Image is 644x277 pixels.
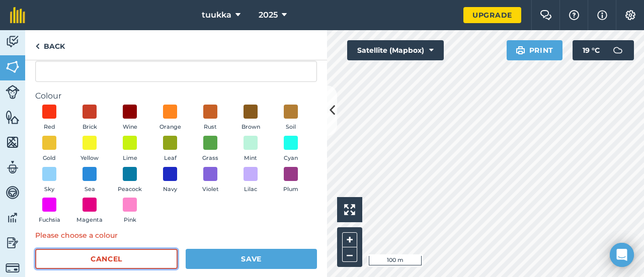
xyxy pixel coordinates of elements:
[186,249,317,269] button: Save
[156,136,184,163] button: Leaf
[75,198,104,225] button: Magenta
[6,110,20,125] img: svg+xml;base64,PHN2ZyB4bWxucz0iaHR0cDovL3d3dy53My5vcmcvMjAwMC9zdmciIHdpZHRoPSI1NiIgaGVpZ2h0PSI2MC...
[44,185,54,194] span: Sky
[236,167,265,194] button: Lilac
[116,198,144,225] button: Pink
[118,185,142,194] span: Peacock
[277,167,305,194] button: Plum
[35,105,63,132] button: Red
[202,154,218,163] span: Grass
[608,40,628,60] img: svg+xml;base64,PD94bWwgdmVyc2lvbj0iMS4wIiBlbmNvZGluZz0idXRmLTgiPz4KPCEtLSBHZW5lcmF0b3I6IEFkb2JlIE...
[196,167,224,194] button: Violet
[202,9,231,21] span: tuukka
[610,243,634,267] div: Open Intercom Messenger
[75,105,104,132] button: Brick
[156,167,184,194] button: Navy
[35,230,317,241] div: Please choose a colour
[123,154,137,163] span: Lime
[35,198,63,225] button: Fuchsia
[76,216,103,225] span: Magenta
[123,123,137,132] span: Wine
[75,167,104,194] button: Sea
[164,154,177,163] span: Leaf
[583,40,600,60] span: 19 ° C
[283,185,298,194] span: Plum
[116,136,144,163] button: Lime
[6,185,20,200] img: svg+xml;base64,PD94bWwgdmVyc2lvbj0iMS4wIiBlbmNvZGluZz0idXRmLTgiPz4KPCEtLSBHZW5lcmF0b3I6IEFkb2JlIE...
[35,40,40,52] img: svg+xml;base64,PHN2ZyB4bWxucz0iaHR0cDovL3d3dy53My5vcmcvMjAwMC9zdmciIHdpZHRoPSI5IiBoZWlnaHQ9IjI0Ii...
[236,136,265,163] button: Mint
[277,136,305,163] button: Cyan
[540,10,552,20] img: Two speech bubbles overlapping with the left bubble in the forefront
[156,105,184,132] button: Orange
[44,123,55,132] span: Red
[202,185,219,194] span: Violet
[83,123,97,132] span: Brick
[124,216,136,225] span: Pink
[242,123,260,132] span: Brown
[6,235,20,250] img: svg+xml;base64,PD94bWwgdmVyc2lvbj0iMS4wIiBlbmNvZGluZz0idXRmLTgiPz4KPCEtLSBHZW5lcmF0b3I6IEFkb2JlIE...
[35,167,63,194] button: Sky
[6,85,20,99] img: svg+xml;base64,PD94bWwgdmVyc2lvbj0iMS4wIiBlbmNvZGluZz0idXRmLTgiPz4KPCEtLSBHZW5lcmF0b3I6IEFkb2JlIE...
[6,59,20,74] img: svg+xml;base64,PHN2ZyB4bWxucz0iaHR0cDovL3d3dy53My5vcmcvMjAwMC9zdmciIHdpZHRoPSI1NiIgaGVpZ2h0PSI2MC...
[568,10,580,20] img: A question mark icon
[347,40,444,60] button: Satellite (Mapbox)
[597,9,607,21] img: svg+xml;base64,PHN2ZyB4bWxucz0iaHR0cDovL3d3dy53My5vcmcvMjAwMC9zdmciIHdpZHRoPSIxNyIgaGVpZ2h0PSIxNy...
[342,247,357,262] button: –
[196,136,224,163] button: Grass
[573,40,634,60] button: 19 °C
[163,185,177,194] span: Navy
[286,123,296,132] span: Soil
[159,123,181,132] span: Orange
[196,105,224,132] button: Rust
[116,167,144,194] button: Peacock
[6,135,20,150] img: svg+xml;base64,PHN2ZyB4bWxucz0iaHR0cDovL3d3dy53My5vcmcvMjAwMC9zdmciIHdpZHRoPSI1NiIgaGVpZ2h0PSI2MC...
[344,204,355,215] img: Four arrows, one pointing top left, one top right, one bottom right and the last bottom left
[35,90,317,102] label: Colour
[10,7,25,23] img: fieldmargin Logo
[43,154,56,163] span: Gold
[6,210,20,225] img: svg+xml;base64,PD94bWwgdmVyc2lvbj0iMS4wIiBlbmNvZGluZz0idXRmLTgiPz4KPCEtLSBHZW5lcmF0b3I6IEFkb2JlIE...
[6,160,20,175] img: svg+xml;base64,PD94bWwgdmVyc2lvbj0iMS4wIiBlbmNvZGluZz0idXRmLTgiPz4KPCEtLSBHZW5lcmF0b3I6IEFkb2JlIE...
[75,136,104,163] button: Yellow
[259,9,278,21] span: 2025
[6,261,20,275] img: svg+xml;base64,PD94bWwgdmVyc2lvbj0iMS4wIiBlbmNvZGluZz0idXRmLTgiPz4KPCEtLSBHZW5lcmF0b3I6IEFkb2JlIE...
[284,154,298,163] span: Cyan
[25,30,75,60] a: Back
[516,44,525,56] img: svg+xml;base64,PHN2ZyB4bWxucz0iaHR0cDovL3d3dy53My5vcmcvMjAwMC9zdmciIHdpZHRoPSIxOSIgaGVpZ2h0PSIyNC...
[277,105,305,132] button: Soil
[85,185,95,194] span: Sea
[507,40,563,60] button: Print
[624,10,636,20] img: A cog icon
[6,34,20,49] img: svg+xml;base64,PD94bWwgdmVyc2lvbj0iMS4wIiBlbmNvZGluZz0idXRmLTgiPz4KPCEtLSBHZW5lcmF0b3I6IEFkb2JlIE...
[80,154,99,163] span: Yellow
[244,154,257,163] span: Mint
[463,7,521,23] a: Upgrade
[342,232,357,247] button: +
[244,185,257,194] span: Lilac
[204,123,217,132] span: Rust
[236,105,265,132] button: Brown
[116,105,144,132] button: Wine
[35,249,178,269] button: Cancel
[35,136,63,163] button: Gold
[39,216,60,225] span: Fuchsia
